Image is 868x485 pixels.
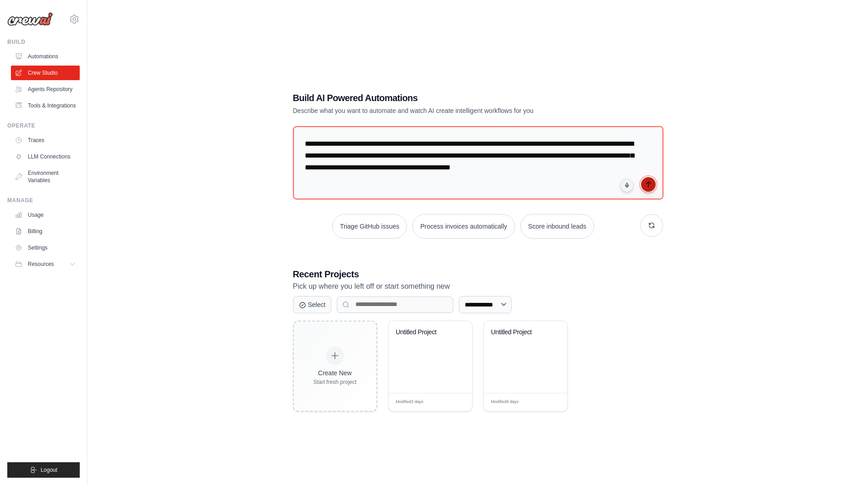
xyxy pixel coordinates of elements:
img: Logo [7,12,53,26]
h1: Build AI Powered Automations [293,92,599,104]
a: Agents Repository [11,82,80,97]
button: Score inbound leads [520,214,594,239]
div: Untitled Project [491,328,546,337]
p: Pick up where you left off or start something new [293,281,663,292]
button: Logout [7,462,80,478]
span: Edit [545,399,553,406]
a: LLM Connections [11,149,80,164]
div: Untitled Project [396,328,451,337]
h3: Recent Projects [293,268,663,281]
span: Modified 3 days [396,399,424,405]
span: Resources [28,260,54,268]
div: Start fresh project [313,378,357,386]
div: Create New [313,368,357,378]
a: Tools & Integrations [11,98,80,113]
a: Traces [11,133,80,148]
button: Triage GitHub issues [332,214,407,239]
button: Resources [11,257,80,271]
a: Automations [11,49,80,64]
button: Click to speak your automation idea [620,179,634,192]
a: Billing [11,224,80,239]
a: Usage [11,208,80,222]
button: Select [293,296,332,313]
div: Manage [7,197,80,204]
div: Build [7,38,80,46]
div: Operate [7,122,80,129]
button: Get new suggestions [640,214,663,237]
a: Crew Studio [11,66,80,80]
button: Process invoices automatically [412,214,515,239]
p: Describe what you want to automate and watch AI create intelligent workflows for you [293,106,599,115]
span: Modified 9 days [491,399,519,405]
span: Logout [41,466,57,474]
span: Edit [450,399,458,406]
a: Settings [11,240,80,255]
a: Environment Variables [11,166,80,188]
